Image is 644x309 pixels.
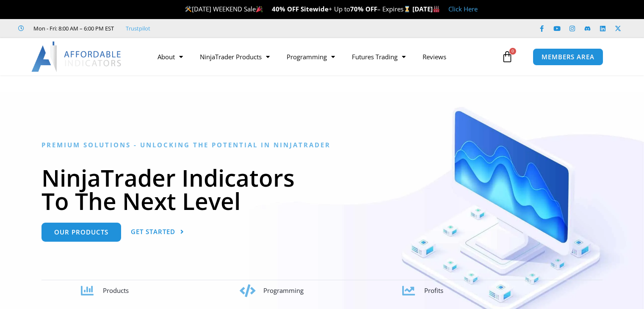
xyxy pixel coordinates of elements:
[424,286,443,295] span: Profits
[54,229,108,235] span: Our Products
[263,286,304,295] span: Programming
[272,5,329,13] strong: 40% OFF Sitewide
[404,6,410,12] img: ⌛
[41,166,603,212] h1: NinjaTrader Indicators To The Next Level
[149,47,499,66] nav: Menu
[126,23,150,33] a: Trustpilot
[41,141,603,149] h6: Premium Solutions - Unlocking the Potential in NinjaTrader
[41,223,121,242] a: Our Products
[185,5,412,13] span: [DATE] WEEKEND Sale + Up to – Expires
[131,223,184,242] a: Get Started
[149,47,191,66] a: About
[131,229,175,235] span: Get Started
[433,6,439,12] img: 🏭
[509,48,516,55] span: 0
[489,44,526,69] a: 0
[533,48,603,66] a: MEMBERS AREA
[414,47,455,66] a: Reviews
[448,5,478,13] a: Click Here
[343,47,414,66] a: Futures Trading
[256,6,263,12] img: 🎉
[185,6,191,12] img: 🛠️
[31,41,122,72] img: LogoAI | Affordable Indicators – NinjaTrader
[191,47,278,66] a: NinjaTrader Products
[103,286,129,295] span: Products
[542,54,594,60] span: MEMBERS AREA
[31,23,114,33] span: Mon - Fri: 8:00 AM – 6:00 PM EST
[350,5,377,13] strong: 70% OFF
[412,5,440,13] strong: [DATE]
[278,47,343,66] a: Programming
